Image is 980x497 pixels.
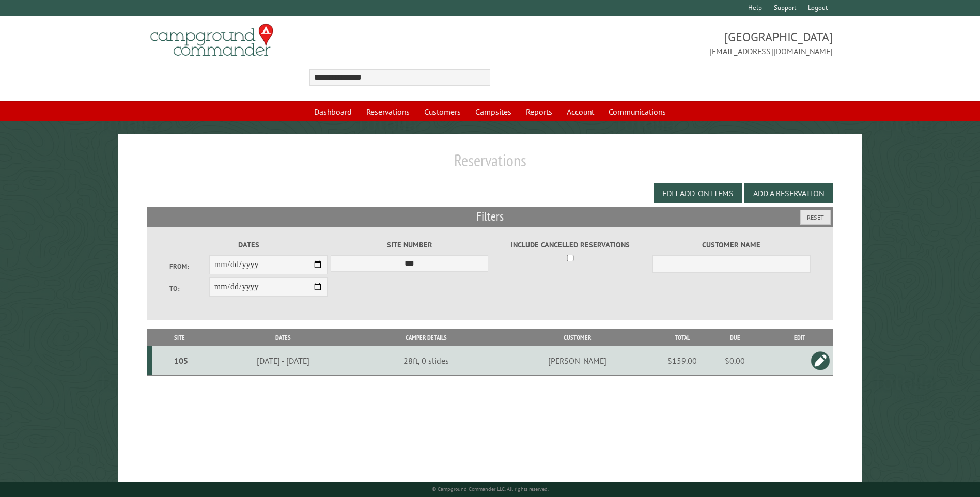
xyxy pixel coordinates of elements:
[147,20,276,60] img: Campground Commander
[490,28,833,57] span: [GEOGRAPHIC_DATA] [EMAIL_ADDRESS][DOMAIN_NAME]
[492,239,649,251] label: Include Cancelled Reservations
[654,183,742,203] button: Edit Add-on Items
[308,102,358,121] a: Dashboard
[418,102,467,121] a: Customers
[432,486,549,492] small: © Campground Commander LLC. All rights reserved.
[662,329,703,347] th: Total
[469,102,518,121] a: Campsites
[147,150,832,179] h1: Reservations
[147,207,832,227] h2: Filters
[493,346,661,376] td: [PERSON_NAME]
[169,261,209,271] label: From:
[800,210,831,225] button: Reset
[602,102,672,121] a: Communications
[208,355,358,366] div: [DATE] - [DATE]
[360,346,493,376] td: 28ft, 0 slides
[169,284,209,293] label: To:
[360,329,493,347] th: Camper Details
[331,239,488,251] label: Site Number
[169,239,327,251] label: Dates
[744,183,833,203] button: Add a Reservation
[767,329,833,347] th: Edit
[152,329,206,347] th: Site
[662,346,703,376] td: $159.00
[561,102,600,121] a: Account
[520,102,558,121] a: Reports
[157,355,205,366] div: 105
[703,346,767,376] td: $0.00
[207,329,360,347] th: Dates
[703,329,767,347] th: Due
[493,329,661,347] th: Customer
[652,239,810,251] label: Customer Name
[360,102,416,121] a: Reservations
